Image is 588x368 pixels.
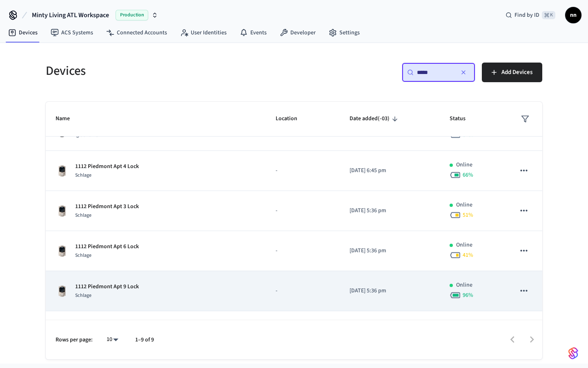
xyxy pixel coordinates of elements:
span: 96 % [463,291,473,299]
span: Schlage [75,212,91,219]
button: Add Devices [482,63,542,82]
p: [DATE] 6:45 pm [350,166,430,175]
span: Schlage [75,252,91,259]
div: Find by ID⌘ K [499,8,562,22]
p: 1112 Piedmont Apt 9 Lock [75,283,139,291]
span: Add Devices [501,67,532,78]
p: 1–9 of 9 [135,336,154,344]
p: - [276,206,330,215]
p: - [276,166,330,175]
img: Schlage Sense Smart Deadbolt with Camelot Trim, Front [56,245,69,258]
p: Online [456,201,472,209]
span: Find by ID [514,11,539,19]
a: Developer [273,25,322,40]
p: [DATE] 5:36 pm [350,206,430,215]
p: Online [456,241,472,249]
span: Schlage [75,172,91,179]
img: SeamLogoGradient.69752ec5.svg [568,347,578,360]
span: Production [116,10,148,20]
span: 41 % [463,251,473,259]
a: Settings [322,25,366,40]
span: 66 % [463,171,473,179]
span: ⌘ K [542,11,555,19]
button: nn [565,7,581,23]
span: Location [276,112,308,125]
p: - [276,247,330,255]
a: Events [233,25,273,40]
p: 1112 Piedmont Apt 4 Lock [75,162,139,171]
span: nn [566,8,581,22]
a: Devices [2,25,44,40]
img: Schlage Sense Smart Deadbolt with Camelot Trim, Front [56,204,69,218]
img: Schlage Sense Smart Deadbolt with Camelot Trim, Front [56,164,69,177]
span: Name [56,112,80,125]
p: [DATE] 5:36 pm [350,287,430,295]
a: Connected Accounts [100,25,174,40]
p: - [276,287,330,295]
p: Rows per page: [56,336,93,344]
span: Minty Living ATL Workspace [32,10,109,20]
p: 1112 Piedmont Apt 3 Lock [75,202,139,211]
span: Schlage [75,292,91,299]
span: Date added(-03) [350,112,400,125]
h5: Devices [46,63,289,79]
p: Online [456,281,472,289]
p: 1112 Piedmont Apt 6 Lock [75,242,139,251]
a: ACS Systems [44,25,100,40]
img: Schlage Sense Smart Deadbolt with Camelot Trim, Front [56,285,69,298]
p: Online [456,161,472,169]
p: [DATE] 5:36 pm [350,247,430,255]
span: 51 % [463,211,473,219]
span: Igloohome [75,132,98,139]
a: User Identities [174,25,233,40]
div: 10 [102,334,122,346]
span: Status [450,112,476,125]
